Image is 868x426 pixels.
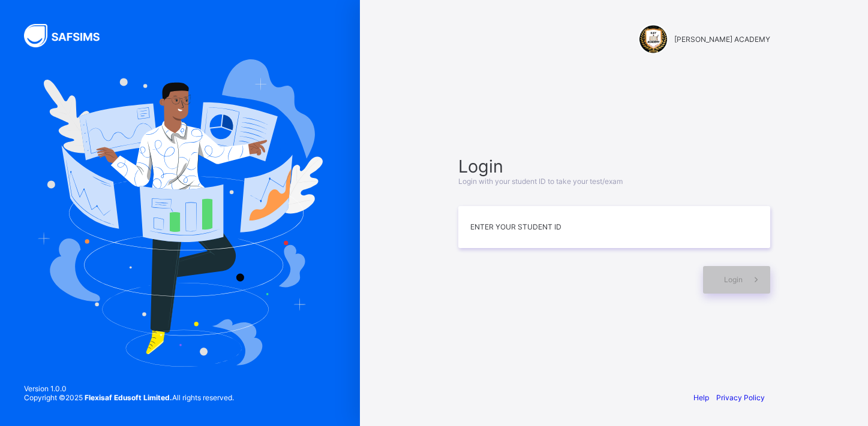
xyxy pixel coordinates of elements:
span: Login [724,275,743,284]
img: Hero Image [37,59,323,366]
span: Login with your student ID to take your test/exam [458,177,623,186]
img: SAFSIMS Logo [24,24,114,47]
span: [PERSON_NAME] ACADEMY [674,35,770,44]
span: Login [458,156,770,177]
a: Help [693,393,709,402]
a: Privacy Policy [716,393,765,402]
span: Copyright © 2025 All rights reserved. [24,393,234,402]
span: Version 1.0.0 [24,384,234,393]
strong: Flexisaf Edusoft Limited. [85,393,172,402]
